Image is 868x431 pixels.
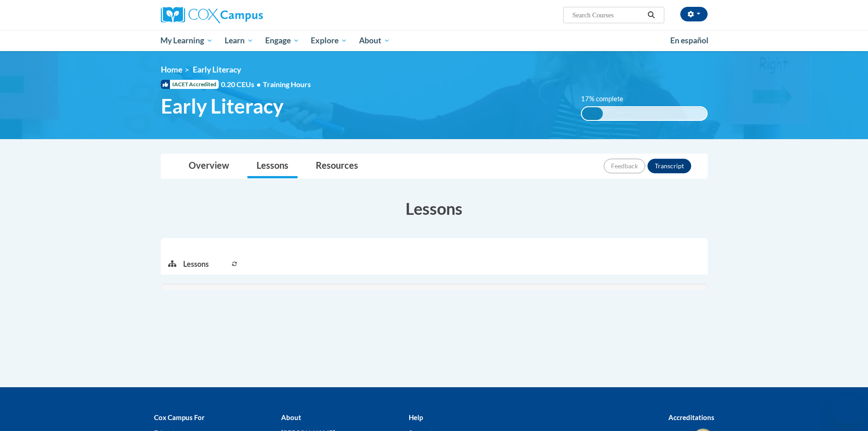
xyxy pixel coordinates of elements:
[180,154,238,178] a: Overview
[311,35,347,46] span: Explore
[582,107,603,120] div: 17% complete
[353,30,396,51] a: About
[161,80,219,89] span: IACET Accredited
[307,154,367,178] a: Resources
[581,94,633,104] label: 17% complete
[571,10,644,21] input: Search Courses
[832,395,861,424] iframe: Button to launch messaging window
[359,35,390,46] span: About
[644,10,658,21] button: Search
[409,413,423,421] b: Help
[259,30,305,51] a: Engage
[147,30,721,51] div: Main menu
[670,36,709,45] span: En español
[257,80,261,88] span: •
[305,30,353,51] a: Explore
[219,30,259,51] a: Learn
[154,413,205,421] b: Cox Campus For
[183,259,209,269] p: Lessons
[160,35,213,46] span: My Learning
[668,413,714,421] b: Accreditations
[281,413,301,421] b: About
[161,65,182,74] a: Home
[161,94,283,118] span: Early Literacy
[664,31,714,50] a: En español
[680,7,708,21] button: Account Settings
[265,35,299,46] span: Engage
[161,197,708,220] h3: Lessons
[604,159,645,173] button: Feedback
[193,65,241,74] span: Early Literacy
[161,7,263,23] img: Cox Campus
[155,30,219,51] a: My Learning
[647,159,691,173] button: Transcript
[263,80,311,88] span: Training Hours
[247,154,298,178] a: Lessons
[221,79,263,89] span: 0.20 CEUs
[161,7,334,23] a: Cox Campus
[225,35,253,46] span: Learn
